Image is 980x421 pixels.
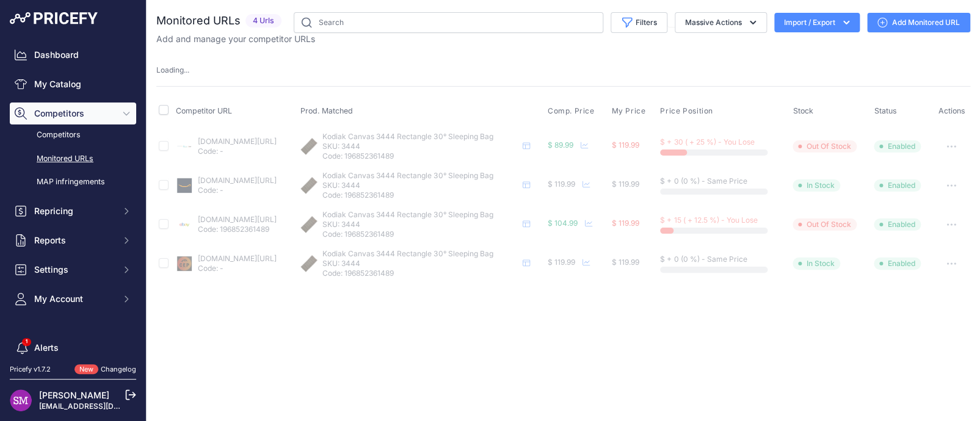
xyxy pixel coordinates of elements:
[322,210,493,219] span: Kodiak Canvas 3444 Rectangle 30° Sleeping Bag
[675,12,767,33] button: Massive Actions
[176,106,232,115] span: Competitor URL
[867,13,970,32] a: Add Monitored URL
[198,185,277,195] p: Code: -
[10,44,136,405] nav: Sidebar
[660,106,713,116] span: Price Position
[660,137,754,146] span: $ + 30 ( + 25 %) - You Lose
[34,264,114,276] span: Settings
[10,259,136,281] button: Settings
[10,288,136,310] button: My Account
[548,106,595,116] span: Comp. Price
[611,179,639,189] span: $ 119.99
[660,215,757,225] span: $ + 15 ( + 12.5 %) - You Lose
[10,103,136,124] button: Competitors
[611,257,639,267] span: $ 119.99
[611,106,645,116] span: My Price
[10,171,136,193] a: MAP infringements
[198,215,277,224] a: [DOMAIN_NAME][URL]
[300,106,353,115] span: Prod. Matched
[793,106,813,115] span: Stock
[101,365,136,373] a: Changelog
[874,179,921,192] span: Enabled
[156,12,241,29] h2: Monitored URLs
[548,179,575,189] span: $ 119.99
[156,65,189,74] span: Loading
[10,229,136,251] button: Reports
[660,254,747,264] span: $ + 0 (0 %) - Same Price
[10,337,136,359] a: Alerts
[660,106,715,116] button: Price Position
[874,140,921,153] span: Enabled
[938,106,965,115] span: Actions
[322,142,518,151] p: SKU: 3444
[793,140,857,153] span: Out Of Stock
[548,218,578,228] span: $ 104.99
[548,106,597,116] button: Comp. Price
[198,264,277,273] p: Code: -
[34,107,114,120] span: Competitors
[245,14,281,28] span: 4 Urls
[322,132,493,141] span: Kodiak Canvas 3444 Rectangle 30° Sleeping Bag
[611,140,639,149] span: $ 119.99
[322,268,518,278] p: Code: 196852361489
[793,179,840,192] span: In Stock
[322,151,518,161] p: Code: 196852361489
[548,257,575,267] span: $ 119.99
[793,218,857,231] span: Out Of Stock
[10,73,136,95] a: My Catalog
[198,146,277,156] p: Code: -
[874,106,896,115] span: Status
[611,218,639,228] span: $ 119.99
[34,234,114,246] span: Reports
[184,65,189,74] span: ...
[611,106,648,116] button: My Price
[74,364,98,375] span: New
[34,205,114,217] span: Repricing
[322,190,518,200] p: Code: 196852361489
[156,33,315,45] p: Add and manage your competitor URLs
[39,401,167,411] a: [EMAIL_ADDRESS][DOMAIN_NAME]
[39,390,109,400] a: [PERSON_NAME]
[611,12,667,33] button: Filters
[10,200,136,222] button: Repricing
[34,293,114,305] span: My Account
[198,225,277,234] p: Code: 196852361489
[548,140,573,149] span: $ 89.99
[322,220,518,229] p: SKU: 3444
[10,364,51,375] div: Pricefy v1.7.2
[322,181,518,190] p: SKU: 3444
[294,12,603,33] input: Search
[198,137,277,146] a: [DOMAIN_NAME][URL]
[322,229,518,239] p: Code: 196852361489
[10,148,136,170] a: Monitored URLs
[10,124,136,146] a: Competitors
[774,13,860,32] button: Import / Export
[322,171,493,180] span: Kodiak Canvas 3444 Rectangle 30° Sleeping Bag
[198,254,277,263] a: [DOMAIN_NAME][URL]
[660,176,747,185] span: $ + 0 (0 %) - Same Price
[198,176,277,185] a: [DOMAIN_NAME][URL]
[874,257,921,270] span: Enabled
[322,249,493,258] span: Kodiak Canvas 3444 Rectangle 30° Sleeping Bag
[874,218,921,231] span: Enabled
[10,12,98,24] img: Pricefy Logo
[793,257,840,270] span: In Stock
[10,44,136,66] a: Dashboard
[322,259,518,268] p: SKU: 3444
